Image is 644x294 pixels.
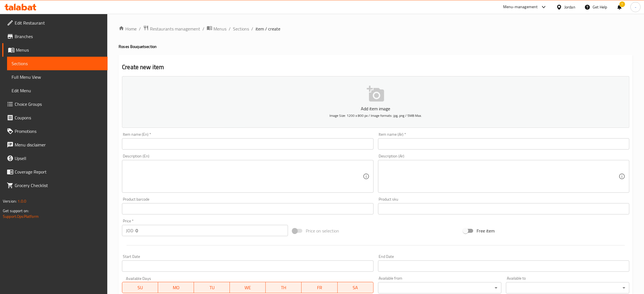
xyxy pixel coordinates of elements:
[194,282,230,293] button: TU
[230,282,266,293] button: WE
[256,25,280,32] span: item / create
[15,155,103,162] span: Upsell
[15,19,103,26] span: Edit Restaurant
[564,4,575,10] div: Jordan
[15,101,103,107] span: Choice Groups
[160,284,192,292] span: MO
[202,25,204,32] li: /
[378,203,629,214] input: Please enter product sku
[2,30,108,43] a: Branches
[122,76,629,128] button: Add item imageImage Size: 1200 x 800 px / Image formats: jpg, png / 5MB Max.
[229,25,231,32] li: /
[266,282,302,293] button: TH
[340,284,371,292] span: SA
[207,25,226,32] a: Menus
[2,179,108,192] a: Grocery Checklist
[122,63,629,71] h2: Create new item
[15,182,103,189] span: Grocery Checklist
[232,284,263,292] span: WE
[2,97,108,111] a: Choice Groups
[233,25,249,32] a: Sections
[2,124,108,138] a: Promotions
[306,227,339,234] span: Price on selection
[338,282,374,293] button: SA
[126,227,133,234] p: JOD
[122,282,158,293] button: SU
[268,284,299,292] span: TH
[143,25,200,32] a: Restaurants management
[2,165,108,179] a: Coverage Report
[16,47,103,53] span: Menus
[15,141,103,148] span: Menu disclaimer
[3,198,17,205] span: Version:
[15,114,103,121] span: Coupons
[3,207,29,214] span: Get support on:
[477,227,495,234] span: Free item
[635,4,636,10] span: -
[158,282,194,293] button: MO
[7,70,108,84] a: Full Menu View
[3,213,39,220] a: Support.OpsPlatform
[125,284,156,292] span: SU
[119,44,633,49] h4: Roses Bouquet section
[7,57,108,70] a: Sections
[12,74,103,80] span: Full Menu View
[15,33,103,40] span: Branches
[136,225,288,236] input: Please enter price
[304,284,335,292] span: FR
[302,282,337,293] button: FR
[2,111,108,124] a: Coupons
[12,87,103,94] span: Edit Menu
[7,84,108,97] a: Edit Menu
[119,25,633,32] nav: breadcrumb
[506,282,629,293] div: ​
[150,25,200,32] span: Restaurants management
[2,43,108,57] a: Menus
[2,16,108,30] a: Edit Restaurant
[122,138,373,150] input: Enter name En
[18,198,26,205] span: 1.0.0
[15,168,103,175] span: Coverage Report
[329,112,422,119] span: Image Size: 1200 x 800 px / Image formats: jpg, png / 5MB Max.
[213,25,226,32] span: Menus
[196,284,228,292] span: TU
[122,203,373,214] input: Please enter product barcode
[503,4,538,10] div: Menu-management
[139,25,141,32] li: /
[251,25,253,32] li: /
[2,138,108,152] a: Menu disclaimer
[119,25,137,32] a: Home
[15,128,103,135] span: Promotions
[131,105,621,112] p: Add item image
[12,60,103,67] span: Sections
[378,138,629,150] input: Enter name Ar
[378,282,501,293] div: ​
[2,152,108,165] a: Upsell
